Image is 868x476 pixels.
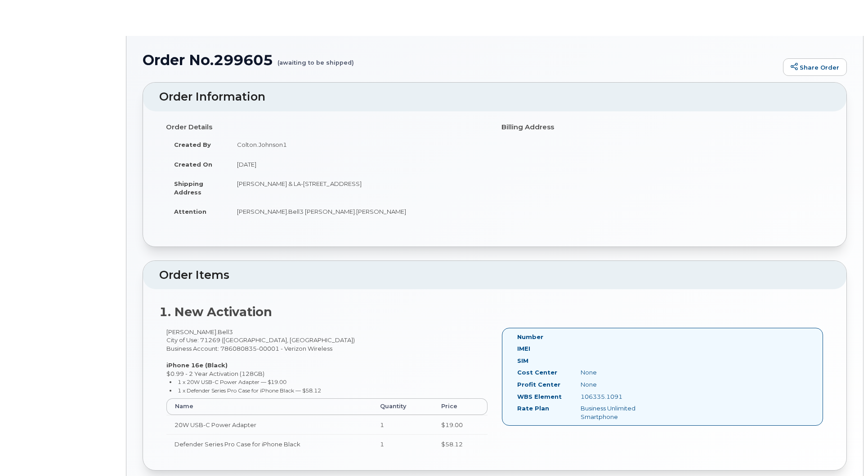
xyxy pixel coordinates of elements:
div: 106335.1091 [574,392,663,401]
td: 20W USB-C Power Adapter [166,415,372,435]
small: (awaiting to be shipped) [277,52,354,66]
label: Rate Plan [517,404,549,413]
strong: Attention [174,208,206,215]
h2: Order Information [159,91,830,103]
td: 1 [372,415,433,435]
strong: 1. New Activation [159,304,272,319]
td: 1 [372,434,433,454]
th: Quantity [372,398,433,414]
td: Colton.Johnson1 [229,135,488,154]
label: Cost Center [517,368,557,377]
label: SIM [517,357,528,365]
td: [DATE] [229,154,488,174]
strong: Created By [174,141,211,148]
label: WBS Element [517,392,562,401]
td: Defender Series Pro Case for iPhone Black [166,434,372,454]
td: $58.12 [433,434,488,454]
h4: Billing Address [501,123,823,131]
div: None [574,380,663,389]
td: [PERSON_NAME].Bell3 [PERSON_NAME].[PERSON_NAME] [229,202,488,221]
label: IMEI [517,344,530,353]
small: 1 x Defender Series Pro Case for iPhone Black — $58.12 [178,387,321,394]
div: None [574,368,663,377]
h2: Order Items [159,269,830,282]
td: $19.00 [433,415,488,435]
th: Name [166,398,372,414]
div: Business Unlimited Smartphone [574,404,663,421]
label: Number [517,333,543,341]
label: Profit Center [517,380,560,389]
h1: Order No.299605 [143,52,779,68]
th: Price [433,398,488,414]
div: [PERSON_NAME].Bell3 City of Use: 71269 ([GEOGRAPHIC_DATA], [GEOGRAPHIC_DATA]) Business Account: 7... [159,328,495,462]
a: Share Order [783,58,847,76]
strong: Shipping Address [174,180,203,196]
h4: Order Details [166,123,488,131]
small: 1 x 20W USB-C Power Adapter — $19.00 [178,379,286,385]
strong: iPhone 16e (Black) [166,361,228,369]
strong: Created On [174,161,212,168]
td: [PERSON_NAME] & LA-[STREET_ADDRESS] [229,174,488,202]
